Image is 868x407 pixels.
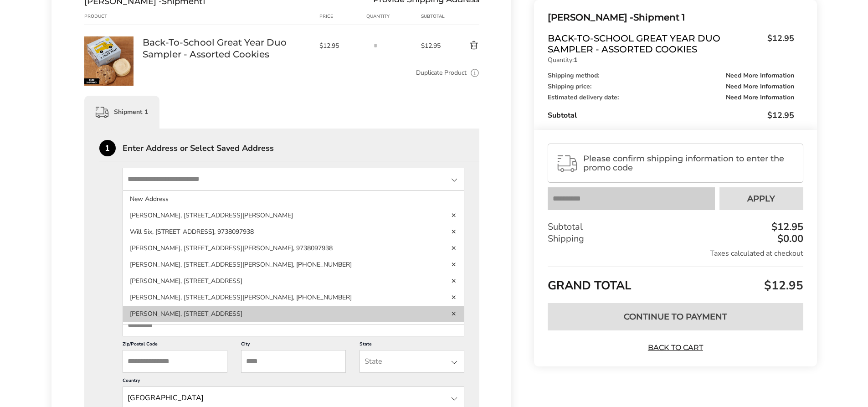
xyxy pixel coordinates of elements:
span: $12.95 [767,110,794,121]
input: Apartment [123,314,465,336]
div: Price [319,13,367,20]
label: State [360,341,464,350]
li: [PERSON_NAME], [STREET_ADDRESS][PERSON_NAME] [123,207,464,224]
input: State [123,168,465,191]
li: [PERSON_NAME], [STREET_ADDRESS] [123,306,464,322]
a: Delete address [451,261,457,268]
div: GRAND TOTAL [548,267,803,296]
li: Will Six, [STREET_ADDRESS], 9738097938 [123,224,464,240]
label: Zip/Postal Code [123,341,227,350]
div: Product [84,13,143,20]
div: Quantity [366,13,421,20]
button: Apply [719,187,803,210]
span: $12.95 [762,278,803,294]
input: ZIP [123,350,227,373]
div: Shipment 1 [84,96,159,129]
span: $12.95 [319,41,362,50]
a: Delete address [451,212,457,218]
input: City [241,350,346,373]
div: Shipping [548,233,803,245]
a: Duplicate Product [416,68,467,78]
a: Back-To-School Great Year Duo Sampler - Assorted Cookies$12.95 [548,33,794,55]
p: Quantity: [548,57,794,63]
li: New Address [123,191,464,207]
div: Shipping method: [548,72,794,79]
button: Delete product [447,40,479,51]
a: Delete address [451,278,457,284]
span: $12.95 [763,33,794,52]
span: Need More Information [726,94,794,101]
span: Need More Information [726,72,794,79]
span: Back-To-School Great Year Duo Sampler - Assorted Cookies [548,33,762,55]
div: 1 [99,140,116,156]
a: Delete address [451,310,457,317]
div: Shipping price: [548,83,794,90]
input: State [360,350,464,373]
strong: 1 [574,56,577,64]
li: [PERSON_NAME], [STREET_ADDRESS] [123,273,464,289]
div: $12.95 [769,222,803,232]
span: [PERSON_NAME] - [548,12,633,23]
label: Country [123,377,465,386]
a: Delete address [451,228,457,235]
img: Back-To-School Great Year Duo Sampler - Assorted Cookies [84,36,134,86]
div: Estimated delivery date: [548,94,794,101]
button: Continue to Payment [548,303,803,330]
div: Subtotal [421,13,447,20]
div: Shipment 1 [548,10,794,25]
div: Subtotal [548,110,794,121]
span: $12.95 [421,41,447,50]
div: Taxes calculated at checkout [548,248,803,258]
a: Delete address [451,245,457,251]
li: [PERSON_NAME], [STREET_ADDRESS][PERSON_NAME], 9738097938 [123,240,464,257]
a: Back-To-School Great Year Duo Sampler - Assorted Cookies [84,36,134,45]
div: $0.00 [775,234,803,244]
div: Enter Address or Select Saved Address [123,144,480,152]
label: City [241,341,346,350]
a: Back-To-School Great Year Duo Sampler - Assorted Cookies [143,36,310,60]
span: Apply [747,195,775,203]
input: Quantity input [366,36,385,55]
a: Delete address [451,294,457,300]
span: Please confirm shipping information to enter the promo code [583,154,795,172]
li: [PERSON_NAME], [STREET_ADDRESS][PERSON_NAME], [PHONE_NUMBER] [123,257,464,273]
a: Back to Cart [643,343,707,353]
span: Need More Information [726,83,794,90]
li: [PERSON_NAME], [STREET_ADDRESS][PERSON_NAME], [PHONE_NUMBER] [123,289,464,306]
div: Subtotal [548,221,803,233]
